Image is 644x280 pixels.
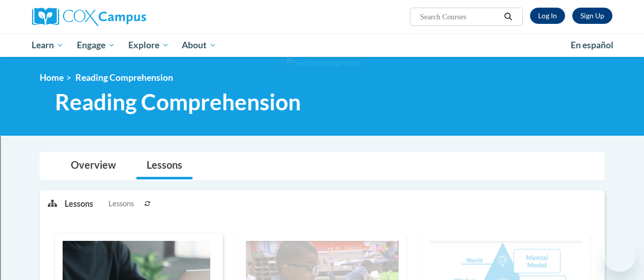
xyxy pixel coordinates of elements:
[182,39,216,51] span: About
[564,35,620,56] a: En español
[70,34,122,57] a: Engage
[122,34,176,57] a: Explore
[40,72,64,83] a: Home
[572,8,612,24] a: Register
[419,11,500,23] input: Search Courses
[77,39,115,51] span: Engage
[500,11,516,23] button: Search
[55,88,301,115] span: Reading Comprehension
[24,34,620,57] div: Main menu
[286,57,358,69] img: Section background
[32,8,215,26] a: Cox Campus
[571,40,613,50] span: En español
[32,39,64,51] span: Learn
[175,34,223,57] a: About
[603,239,636,272] iframe: Button to launch messaging window
[128,39,169,51] span: Explore
[25,34,71,57] a: Learn
[32,8,146,26] img: Cox Campus
[530,8,565,24] a: Log In
[75,72,173,83] span: Reading Comprehension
